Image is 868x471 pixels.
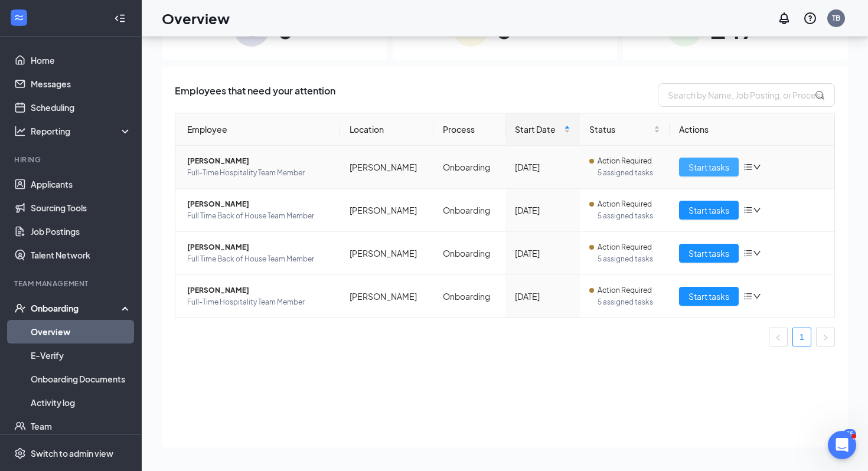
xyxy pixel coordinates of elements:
button: Start tasks [679,244,739,263]
span: Start tasks [688,204,729,217]
td: [PERSON_NAME] [340,146,433,189]
svg: Settings [14,447,26,459]
span: down [753,163,761,171]
li: Next Page [816,328,835,346]
td: [PERSON_NAME] [340,232,433,275]
th: Status [580,113,670,146]
span: Full Time Back of House Team Member [187,253,331,265]
th: Actions [670,113,834,146]
li: Previous Page [769,328,788,346]
span: [PERSON_NAME] [187,155,331,167]
div: Reporting [31,125,132,137]
svg: Analysis [14,125,26,137]
span: down [753,206,761,214]
span: 5 assigned tasks [598,296,660,308]
span: 5 assigned tasks [598,167,660,179]
span: 5 assigned tasks [598,253,660,265]
svg: QuestionInfo [803,11,817,25]
button: right [816,328,835,346]
svg: WorkstreamLogo [13,12,25,24]
div: TB [832,13,840,23]
a: Overview [31,320,132,344]
div: Onboarding [31,302,122,314]
td: [PERSON_NAME] [340,189,433,232]
button: left [769,328,788,346]
a: Talent Network [31,243,132,267]
span: [PERSON_NAME] [187,241,331,253]
svg: Notifications [777,11,791,25]
span: down [753,292,761,300]
span: left [775,334,782,341]
span: Action Required [598,241,652,253]
a: Messages [31,72,132,96]
a: Scheduling [31,96,132,119]
span: Start tasks [688,247,729,260]
div: [DATE] [515,290,570,303]
input: Search by Name, Job Posting, or Process [658,83,835,107]
div: Switch to admin view [31,447,113,459]
span: Full-Time Hospitality Team Member [187,167,331,179]
h1: Overview [162,8,230,28]
span: 5 assigned tasks [598,210,660,222]
span: Start Date [515,123,562,136]
th: Process [433,113,505,146]
button: Start tasks [679,287,739,306]
svg: Collapse [114,12,126,24]
a: Onboarding Documents [31,367,132,391]
span: Start tasks [688,290,729,303]
span: Employees that need your attention [175,83,335,107]
span: Action Required [598,155,652,167]
span: [PERSON_NAME] [187,198,331,210]
td: Onboarding [433,232,505,275]
span: bars [743,162,753,172]
div: Hiring [14,155,129,165]
div: [DATE] [515,161,570,174]
a: Activity log [31,391,132,414]
span: Start tasks [688,161,729,174]
span: [PERSON_NAME] [187,284,331,296]
span: Action Required [598,284,652,296]
div: [DATE] [515,247,570,260]
span: right [822,334,829,341]
span: bars [743,292,753,301]
td: Onboarding [433,189,505,232]
span: Full-Time Hospitality Team Member [187,296,331,308]
a: Team [31,414,132,438]
div: 35 [843,429,856,439]
span: Full Time Back of House Team Member [187,210,331,222]
a: Home [31,48,132,72]
a: Sourcing Tools [31,196,132,220]
td: [PERSON_NAME] [340,275,433,318]
a: 1 [793,328,811,346]
td: Onboarding [433,275,505,318]
span: bars [743,248,753,258]
td: Onboarding [433,146,505,189]
span: Action Required [598,198,652,210]
span: bars [743,205,753,215]
div: Team Management [14,279,129,289]
iframe: Intercom live chat [828,431,856,459]
th: Employee [175,113,340,146]
li: 1 [792,328,811,346]
button: Start tasks [679,201,739,220]
a: Job Postings [31,220,132,243]
button: Start tasks [679,158,739,176]
svg: UserCheck [14,302,26,314]
th: Location [340,113,433,146]
span: down [753,249,761,257]
span: Status [589,123,651,136]
a: E-Verify [31,344,132,367]
a: Applicants [31,172,132,196]
div: [DATE] [515,204,570,217]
